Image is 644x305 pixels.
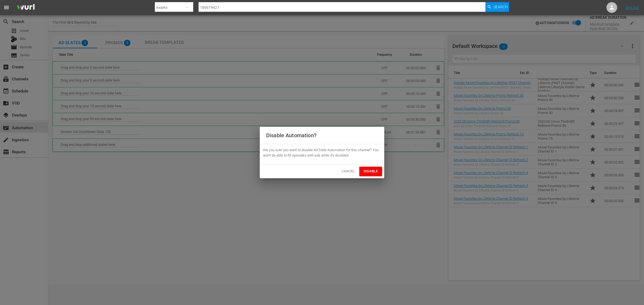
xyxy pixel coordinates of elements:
[359,167,382,176] button: Disable
[3,4,10,11] span: menu
[364,168,378,174] span: Disable
[13,1,39,14] img: ans4CAIJ8jUAAAAAAAAAAAAAAAAAAAAAAAAgQb4GAAAAAAAAAAAAAAAAAAAAAAAAJMjXAAAAAAAAAAAAAAAAAAAAAAAAgAT5G...
[493,2,508,12] span: Search
[625,5,639,10] a: Sign Out
[339,167,357,176] button: Cancel
[263,147,381,158] p: Are you sure you want to disable Ad Slate Automation for this channel? You won’t be able to fill ...
[342,168,355,174] span: Cancel
[266,131,378,140] h2: Disable Automation?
